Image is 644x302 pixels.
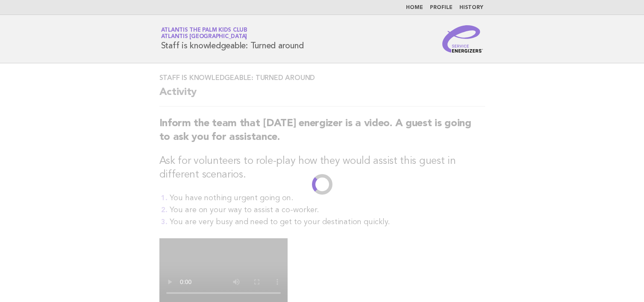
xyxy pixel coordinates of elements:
[159,154,485,182] h3: Ask for volunteers to role-play how they would assist this guest in different scenarios.
[159,74,485,82] h3: Staff is knowledgeable: Turned around
[459,5,483,10] a: History
[170,192,485,204] li: You have nothing urgent going on.
[442,25,483,53] img: Service Energizers
[159,86,485,107] h2: Activity
[161,27,247,39] a: Atlantis The Palm Kids ClubAtlantis [GEOGRAPHIC_DATA]
[170,204,485,216] li: You are on your way to assist a co-worker.
[430,5,453,10] a: Profile
[170,216,485,228] li: You are very busy and need to get to your destination quickly.
[161,28,304,50] h1: Staff is knowledgeable: Turned around
[159,118,471,142] strong: Inform the team that [DATE] energizer is a video. A guest is going to ask you for assistance.
[161,34,247,40] span: Atlantis [GEOGRAPHIC_DATA]
[406,5,423,10] a: Home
